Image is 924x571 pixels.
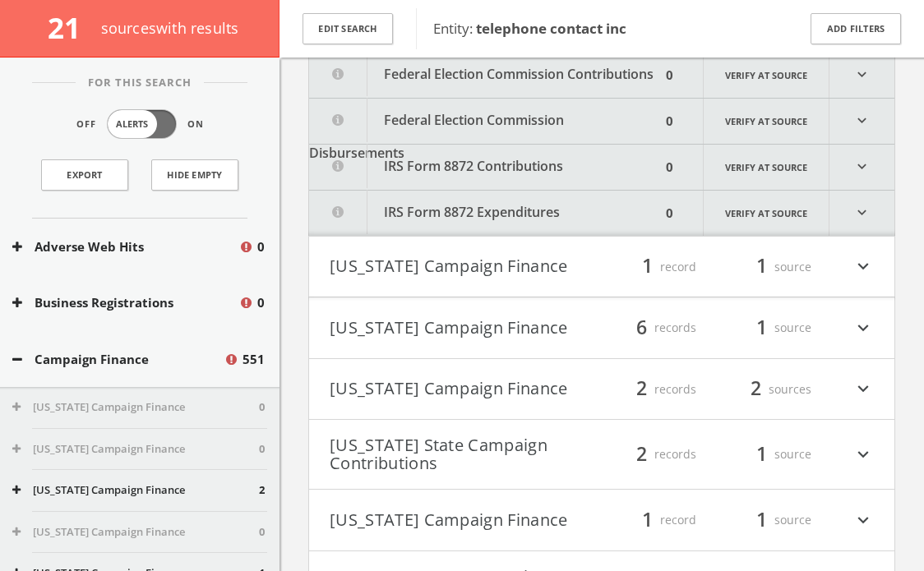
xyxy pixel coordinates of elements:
[703,99,829,144] a: Verify at source
[259,399,265,416] span: 0
[309,191,661,236] button: IRS Form 8872 Expenditures
[749,252,774,281] span: 1
[259,524,265,541] span: 0
[661,191,678,236] div: 0
[598,375,696,403] div: records
[309,145,661,190] button: IRS Form 8872 Contributions
[330,314,589,342] button: [US_STATE] Campaign Finance
[713,506,811,534] div: source
[749,440,774,468] span: 1
[330,506,589,534] button: [US_STATE] Campaign Finance
[811,13,901,45] button: Add Filters
[635,252,660,281] span: 1
[743,375,769,403] span: 2
[330,375,589,403] button: [US_STATE] Campaign Finance
[703,53,829,98] a: Verify at source
[12,350,224,369] button: Campaign Finance
[598,314,696,342] div: records
[259,482,265,499] span: 2
[713,436,811,472] div: source
[243,350,265,369] span: 551
[749,313,774,342] span: 1
[661,53,678,98] div: 0
[151,159,238,191] button: Hide Empty
[76,75,204,91] span: For This Search
[187,117,204,131] span: On
[433,19,626,38] span: Entity:
[661,145,678,190] div: 0
[12,293,238,312] button: Business Registrations
[12,524,259,541] button: [US_STATE] Campaign Finance
[330,436,589,472] button: [US_STATE] State Campaign Contributions
[598,253,696,281] div: record
[76,117,96,131] span: Off
[629,313,654,342] span: 6
[713,253,811,281] div: source
[852,506,874,534] i: expand_more
[703,191,829,236] a: Verify at source
[829,191,894,236] i: expand_more
[852,375,874,403] i: expand_more
[829,53,894,98] i: expand_more
[598,506,696,534] div: record
[12,441,259,458] button: [US_STATE] Campaign Finance
[713,375,811,403] div: sources
[629,440,654,468] span: 2
[303,13,393,45] button: Edit Search
[852,314,874,342] i: expand_more
[635,505,660,534] span: 1
[598,436,696,472] div: records
[829,99,894,144] i: expand_more
[41,159,128,191] a: Export
[703,145,829,190] a: Verify at source
[12,237,238,256] button: Adverse Web Hits
[330,253,589,281] button: [US_STATE] Campaign Finance
[852,436,874,472] i: expand_more
[829,145,894,190] i: expand_more
[12,482,259,499] button: [US_STATE] Campaign Finance
[259,441,265,458] span: 0
[101,18,239,38] span: source s with results
[661,99,678,144] div: 0
[713,314,811,342] div: source
[476,19,626,38] b: telephone contact inc
[749,505,774,534] span: 1
[12,399,259,416] button: [US_STATE] Campaign Finance
[309,53,661,98] button: Federal Election Commission Contributions
[852,253,874,281] i: expand_more
[257,293,265,312] span: 0
[257,237,265,256] span: 0
[629,375,654,403] span: 2
[309,99,661,144] button: Federal Election Commission Disbursements
[48,8,95,47] span: 21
